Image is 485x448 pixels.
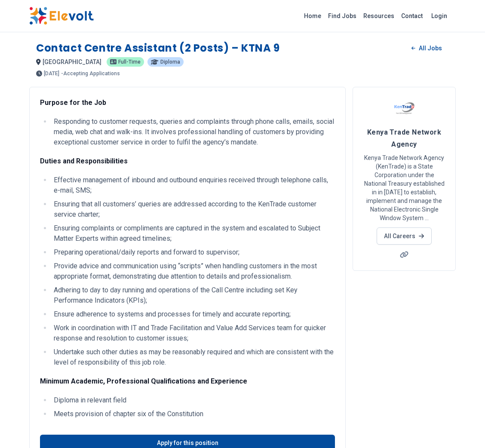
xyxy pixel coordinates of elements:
[377,227,431,245] a: All Careers
[51,409,335,419] li: Meets provision of chapter six of the Constitution
[398,9,426,23] a: Contact
[442,407,485,448] iframe: Chat Widget
[51,309,335,319] li: Ensure adherence to systems and processes for timely and accurate reporting;
[363,153,445,222] p: Kenya Trade Network Agency (KenTrade) is a State Corporation under the National Treasury establis...
[40,377,247,385] strong: Minimum Academic, Professional Qualifications and Experience
[36,41,280,55] h1: Contact Centre Assistant (2 posts) – KTNA 9
[51,261,335,282] li: Provide advice and communication using “scripts” when handling customers in the most appropriate ...
[426,7,452,25] a: Login
[51,347,335,368] li: Undertake such other duties as may be reasonably required and which are consistent with the level...
[367,128,442,148] span: Kenya Trade Network Agency
[51,323,335,344] li: Work in coordination with IT and Trade Facilitation and Value Add Services team for quicker respo...
[301,9,325,23] a: Home
[51,199,335,220] li: Ensuring that all customers’ queries are addressed according to the KenTrade customer service cha...
[51,395,335,405] li: Diploma in relevant field
[160,59,180,64] span: Diploma
[325,9,360,23] a: Find Jobs
[51,175,335,196] li: Effective management of inbound and outbound enquiries received through telephone calls, e-mail, ...
[51,117,335,147] li: Responding to customer requests, queries and complaints through phone calls, emails, social media...
[118,59,141,64] span: Full-time
[393,98,415,119] img: Kenya Trade Network Agency
[43,58,101,65] span: [GEOGRAPHIC_DATA]
[61,71,120,76] p: - Accepting Applications
[40,98,106,107] strong: Purpose for the Job
[44,71,59,76] span: [DATE]
[360,9,398,23] a: Resources
[405,42,449,55] a: All Jobs
[51,223,335,244] li: Ensuring complaints or compliments are captured in the system and escalated to Subject Matter Exp...
[51,247,335,258] li: Preparing operational/daily reports and forward to supervisor;
[29,7,94,25] img: Elevolt
[40,157,128,165] strong: Duties and Responsibilities
[51,285,335,306] li: Adhering to day to day running and operations of the Call Centre including set Key Performance In...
